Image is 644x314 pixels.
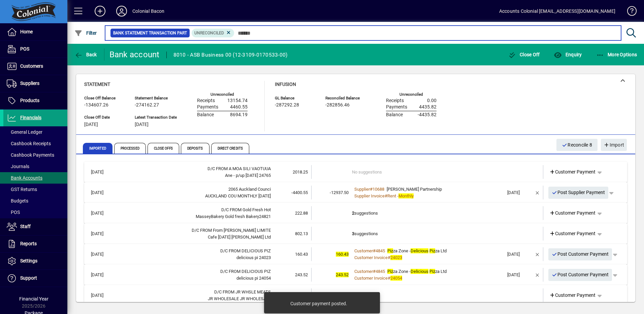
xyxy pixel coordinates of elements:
a: Customer Invoice#24054 [352,275,405,282]
label: Unreconciled [399,92,423,97]
a: Customers [3,58,67,75]
td: [DATE] [88,227,119,241]
td: suggestions [352,288,504,302]
em: 24023 [390,255,402,260]
span: 0.00 [427,98,437,103]
span: # [373,269,376,274]
span: 243.52 [336,272,349,277]
button: Post Customer Payment [548,248,612,260]
span: -12937.50 [330,190,349,195]
span: Receipts [386,98,404,103]
span: Close Off Date [84,115,125,120]
span: Customer [354,269,373,274]
span: Reports [20,241,37,246]
span: 160.43 [336,252,349,257]
div: D/C FROM A MOA SILI VAOTUUA [119,165,271,172]
span: Enquiry [554,52,582,57]
span: Reconcile 8 [562,139,592,151]
span: # [388,276,390,281]
span: Post Customer Payment [552,249,609,260]
span: Payments [386,104,407,110]
a: Customer#4845 [352,268,387,275]
div: 8010 - ASB Business 00 (12-3109-0170533-00) [173,50,288,60]
button: Remove [532,187,543,198]
span: More Options [596,52,637,57]
span: Financial Year [19,296,49,302]
span: 10688 [373,187,384,192]
span: POS [20,46,29,52]
td: suggestions [352,206,504,220]
div: 2065 Auckland Counci [119,186,271,193]
span: Supplier [354,187,370,192]
button: Reconcile 8 [556,139,598,151]
span: Financials [20,115,41,120]
a: Settings [3,253,67,270]
span: Processed [114,143,146,154]
span: za Zone - za Ltd [387,269,447,274]
span: Post Supplier Payment [552,187,605,198]
span: Unreconciled [194,31,224,35]
a: Customer Payment [547,228,599,240]
em: 24054 [390,276,402,281]
div: [DATE] [507,189,532,196]
span: Deposits [181,143,210,154]
span: 4845 [376,248,385,253]
span: Customer Payment [549,210,596,217]
span: -287292.28 [275,102,299,108]
span: GL Balance [275,96,315,100]
span: Suppliers [20,81,39,86]
span: Customers [20,63,43,69]
div: [DATE] [507,251,532,258]
span: -282856.46 [325,102,350,108]
span: Balance [197,112,214,118]
button: Post Customer Payment [548,269,612,281]
div: D/C FROM Gold Fresh Hot [119,207,271,213]
div: D/C FROM From NICHOLAS LIMITE [119,227,271,234]
a: Cashbook Payments [3,149,67,161]
mat-expansion-panel-header: [DATE]D/C FROM A MOA SILI VAOTUUAAne - p/up [DATE] 247652018.25No suggestionsCustomer Payment [84,162,627,182]
span: # [388,255,390,260]
span: Import [604,139,624,151]
span: 4435.82 [419,104,437,110]
span: Post Customer Payment [552,269,609,280]
span: -134607.26 [84,102,108,108]
a: Home [3,24,67,40]
span: General Ledger [7,129,42,135]
td: [DATE] [88,288,119,302]
button: More Options [594,49,639,61]
a: POS [3,41,67,58]
span: 243.52 [295,272,308,277]
a: Products [3,92,67,109]
a: Customer Payment [547,207,599,219]
td: [DATE] [88,206,119,220]
span: 8694.19 [230,112,248,118]
span: Customer Payment [549,292,596,299]
div: Ane p/up Sat13.09.25 24765 [119,172,271,179]
a: Budgets [3,195,67,207]
span: Payments [197,104,218,110]
a: Cashbook Receipts [3,138,67,149]
span: -274162.27 [135,102,159,108]
span: POS [7,210,20,215]
div: D/C FROM JR WHSLE MEATS [119,289,271,295]
span: 4460.55 [230,104,248,110]
div: JR WHOLESALE JR WHOLESALE [119,295,271,302]
span: 222.88 [295,211,308,216]
span: # [370,187,373,192]
span: Home [20,29,33,34]
span: Reconciled Balance [325,96,366,100]
a: Customer#4845 [352,247,387,254]
span: Customer [354,248,373,253]
label: Unreconciled [211,92,234,97]
span: Customer Invoice [354,255,388,260]
td: [DATE] [88,268,119,282]
mat-chip: Reconciliation Status: Unreconciled [192,29,234,37]
a: GST Returns [3,184,67,195]
mat-expansion-panel-header: [DATE]D/C FROM JR WHSLE MEATSJR WHOLESALE JR WHOLESALE931.508+suggestionsCustomer Payment [84,285,627,306]
span: 13154.74 [227,98,248,103]
span: Customer Payment [549,168,596,176]
span: Cashbook Payments [7,152,54,158]
span: Customer Invoice [354,276,388,281]
span: Products [20,98,39,103]
button: Remove [532,249,543,260]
